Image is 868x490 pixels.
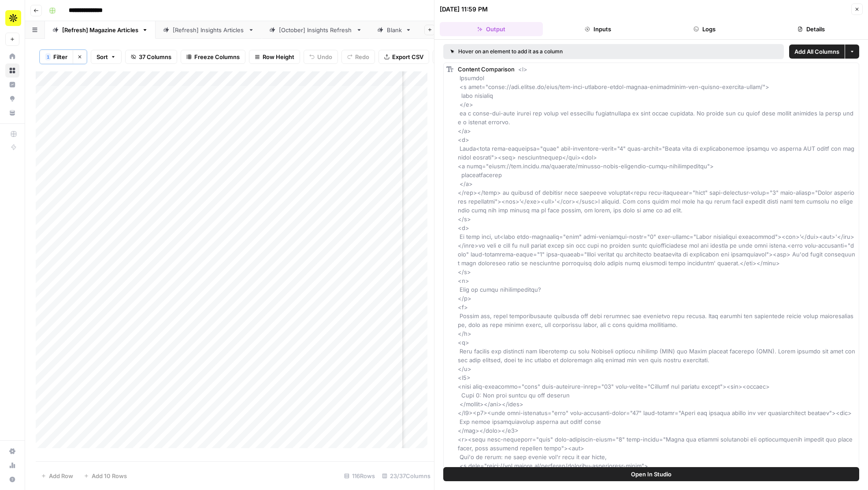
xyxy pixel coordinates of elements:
button: Help + Support [5,472,19,486]
button: Logs [653,22,756,36]
a: Browse [5,63,19,78]
span: Sort [96,52,108,61]
div: [Refresh] Magazine Articles [62,26,138,34]
div: 23/37 Columns [378,469,434,483]
button: Undo [304,50,338,64]
button: Open In Studio [443,467,859,481]
img: Apollo Logo [5,10,21,26]
span: Add 10 Rows [92,471,127,480]
button: Freeze Columns [181,50,245,64]
div: [DATE] 11:59 PM [440,5,488,14]
button: Workspace: Apollo [5,7,19,29]
a: [Refresh] Magazine Articles [45,21,156,39]
button: 37 Columns [125,50,177,64]
button: Redo [341,50,375,64]
button: Output [440,22,543,36]
a: Your Data [5,106,19,120]
span: Row Height [263,52,294,61]
a: [Refresh] Insights Articles [156,21,262,39]
a: Insights [5,78,19,92]
a: [October] Insights Refresh [262,21,370,39]
span: Add Row [49,471,73,480]
span: Undo [317,52,332,61]
span: Open In Studio [631,470,671,479]
a: Blank [370,21,419,39]
span: Redo [355,52,369,61]
div: [October] Insights Refresh [279,26,352,34]
a: Opportunities [5,92,19,106]
span: 1 [47,53,49,60]
button: Add 10 Rows [78,469,132,483]
a: Settings [5,444,19,458]
button: Sort [91,50,122,64]
a: Home [5,49,19,63]
span: Content Comparison [458,66,515,73]
div: 116 Rows [341,469,378,483]
div: Hover on an element to add it as a column [450,48,670,56]
span: Filter [53,52,67,61]
button: Row Height [249,50,300,64]
button: Export CSV [378,50,429,64]
span: Add All Columns [794,47,839,56]
div: [Refresh] Insights Articles [173,26,245,34]
button: Add All Columns [789,45,845,59]
span: Export CSV [392,52,423,61]
span: 37 Columns [139,52,171,61]
span: Freeze Columns [194,52,240,61]
a: Usage [5,458,19,472]
div: 1 [45,53,51,60]
div: Blank [387,26,402,34]
button: Inputs [546,22,649,36]
button: Add Row [36,469,78,483]
button: 1Filter [40,50,73,64]
button: Details [760,22,863,36]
